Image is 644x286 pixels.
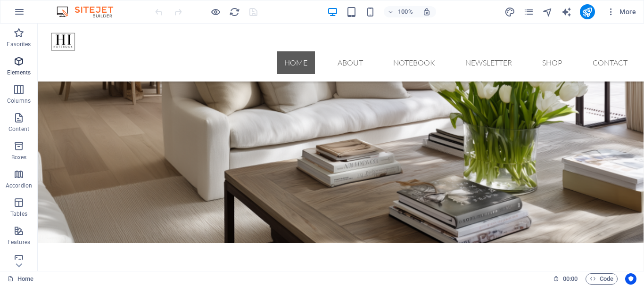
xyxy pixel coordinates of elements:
[7,97,31,105] p: Columns
[590,273,613,285] span: Code
[563,273,578,285] span: 00 00
[6,182,32,189] p: Accordion
[570,275,571,282] span: :
[606,7,636,16] span: More
[11,154,27,161] p: Boxes
[38,24,644,271] iframe: To enrich screen reader interactions, please activate Accessibility in Grammarly extension settings
[553,273,578,285] h6: Session time
[625,273,636,285] button: Usercentrics
[603,4,640,19] button: More
[7,69,31,76] p: Elements
[586,273,618,285] button: Code
[10,210,27,218] p: Tables
[7,41,31,48] p: Favorites
[8,238,30,246] p: Features
[8,125,29,133] p: Content
[8,273,33,285] a: Click to cancel selection. Double-click to open Pages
